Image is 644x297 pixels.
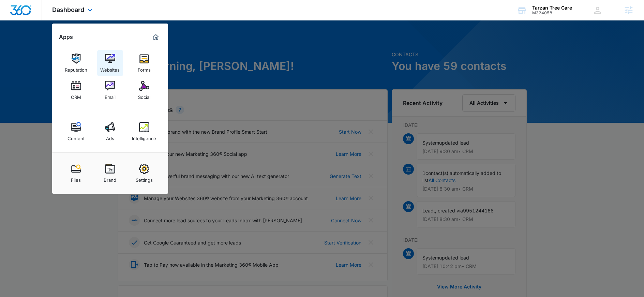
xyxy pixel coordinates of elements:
div: Forms [138,64,151,73]
div: Intelligence [132,132,156,141]
a: Files [63,160,89,186]
div: Brand [104,174,116,183]
div: Reputation [65,64,87,73]
div: CRM [71,91,81,100]
div: Websites [100,64,120,73]
div: Email [105,91,116,100]
div: Files [71,174,81,183]
a: Forms [131,50,157,76]
h2: Apps [59,34,73,40]
div: account name [532,5,572,11]
div: Ads [106,132,114,141]
a: Social [131,77,157,103]
a: Content [63,119,89,145]
a: Ads [97,119,123,145]
a: CRM [63,77,89,103]
div: account id [532,11,572,15]
a: Marketing 360® Dashboard [150,32,161,43]
span: Dashboard [52,6,84,13]
div: Social [138,91,150,100]
a: Brand [97,160,123,186]
a: Intelligence [131,119,157,145]
div: Settings [136,174,153,183]
a: Reputation [63,50,89,76]
div: Content [68,132,85,141]
a: Websites [97,50,123,76]
a: Email [97,77,123,103]
a: Settings [131,160,157,186]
